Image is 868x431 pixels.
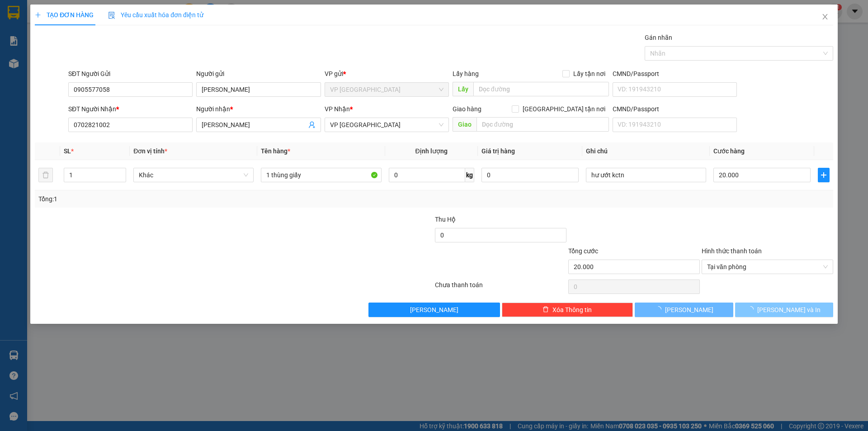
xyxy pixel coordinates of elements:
[325,105,350,113] span: VP Nhận
[481,168,579,182] input: 0
[68,104,193,114] div: SĐT Người Nhận
[747,306,757,313] span: loading
[465,168,474,182] span: kg
[702,247,762,255] label: Hình thức thanh toán
[818,168,830,182] button: plus
[519,104,609,114] span: [GEOGRAPHIC_DATA] tận nơi
[735,303,833,317] button: [PERSON_NAME] và In
[582,142,710,160] th: Ghi chú
[68,69,193,79] div: SĐT Người Gửi
[330,118,443,132] span: VP Sài Gòn
[812,5,838,30] button: Close
[108,11,203,19] span: Yêu cầu xuất hóa đơn điện tử
[645,34,672,41] label: Gán nhãn
[713,147,745,155] span: Cước hàng
[757,305,821,315] span: [PERSON_NAME] và In
[613,104,737,114] div: CMND/Passport
[38,194,335,204] div: Tổng: 1
[133,147,167,155] span: Đơn vị tính
[261,168,381,182] input: VD: Bàn, Ghế
[476,117,609,132] input: Dọc đường
[139,168,248,182] span: Khác
[35,12,41,18] span: plus
[568,247,598,255] span: Tổng cước
[665,305,713,315] span: [PERSON_NAME]
[308,121,316,128] span: user-add
[330,83,443,96] span: VP Nha Trang
[586,168,706,182] input: Ghi Chú
[196,104,321,114] div: Người nhận
[108,12,115,19] img: icon
[435,216,456,223] span: Thu Hộ
[38,168,53,182] button: delete
[453,70,479,77] span: Lấy hàng
[415,147,448,155] span: Định lượng
[542,306,549,313] span: delete
[325,69,449,79] div: VP gửi
[473,82,609,96] input: Dọc đường
[613,69,737,79] div: CMND/Passport
[35,11,94,19] span: TẠO ĐƠN HÀNG
[410,305,458,315] span: [PERSON_NAME]
[707,260,828,274] span: Tại văn phòng
[368,303,500,317] button: [PERSON_NAME]
[655,306,665,313] span: loading
[502,303,633,317] button: deleteXóa Thông tin
[261,147,290,155] span: Tên hàng
[453,105,481,113] span: Giao hàng
[481,147,515,155] span: Giá trị hàng
[552,305,592,315] span: Xóa Thông tin
[821,13,829,20] span: close
[635,303,733,317] button: [PERSON_NAME]
[818,171,829,179] span: plus
[196,69,321,79] div: Người gửi
[453,82,473,96] span: Lấy
[453,117,476,132] span: Giao
[64,147,71,155] span: SL
[434,280,567,296] div: Chưa thanh toán
[570,69,609,79] span: Lấy tận nơi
